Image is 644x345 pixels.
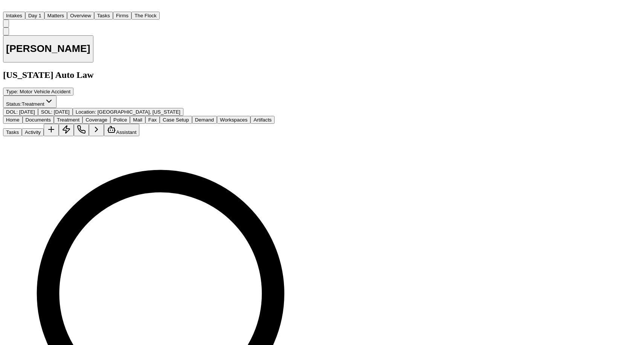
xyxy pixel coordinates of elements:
span: [GEOGRAPHIC_DATA], [US_STATE] [98,109,180,115]
h1: [PERSON_NAME] [6,43,90,55]
button: Edit DOL: 2025-03-04 [3,108,38,116]
a: Home [3,5,12,11]
span: Documents [26,117,51,123]
button: Edit Location: Detroit, Michigan [73,108,183,116]
span: Workspaces [220,117,247,123]
span: Assistant [116,129,136,135]
span: Home [6,117,20,123]
span: DOL : [6,109,18,115]
a: Overview [67,12,94,18]
span: Demand [195,117,214,123]
a: Intakes [3,12,25,18]
button: Edit matter name [3,35,93,63]
a: Matters [44,12,67,18]
button: The Flock [131,12,160,20]
button: Tasks [3,128,22,136]
span: Motor Vehicle Accident [20,89,70,94]
span: Case Setup [163,117,189,123]
span: Type : [6,89,18,94]
button: Change status from Treatment [3,96,56,108]
button: Tasks [94,12,113,20]
button: Make a Call [74,124,89,136]
button: Overview [67,12,94,20]
span: Artifacts [253,117,272,123]
span: Coverage [85,117,107,123]
span: Treatment [22,101,44,107]
span: [DATE] [19,109,35,115]
span: Treatment [57,117,79,123]
a: Tasks [94,12,113,18]
button: Create Immediate Task [59,124,74,136]
button: Firms [113,12,131,20]
span: [DATE] [54,109,70,115]
button: Intakes [3,12,25,20]
span: Location : [76,109,96,115]
button: Edit Type: Motor Vehicle Accident [3,88,73,96]
span: Police [113,117,127,123]
button: Day 1 [25,12,44,20]
button: Edit SOL: 2028-03-04 [38,108,73,116]
button: Matters [44,12,67,20]
button: Add Task [44,124,59,136]
span: Mail [133,117,142,123]
span: SOL : [41,109,52,115]
a: The Flock [131,12,160,18]
span: Fax [148,117,157,123]
button: Activity [22,128,44,136]
a: Day 1 [25,12,44,18]
a: Firms [113,12,131,18]
button: Copy Matter ID [3,27,9,35]
h2: [US_STATE] Auto Law [3,70,363,80]
button: Assistant [104,124,139,136]
img: Finch Logo [3,3,12,10]
span: Status: [6,101,22,107]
